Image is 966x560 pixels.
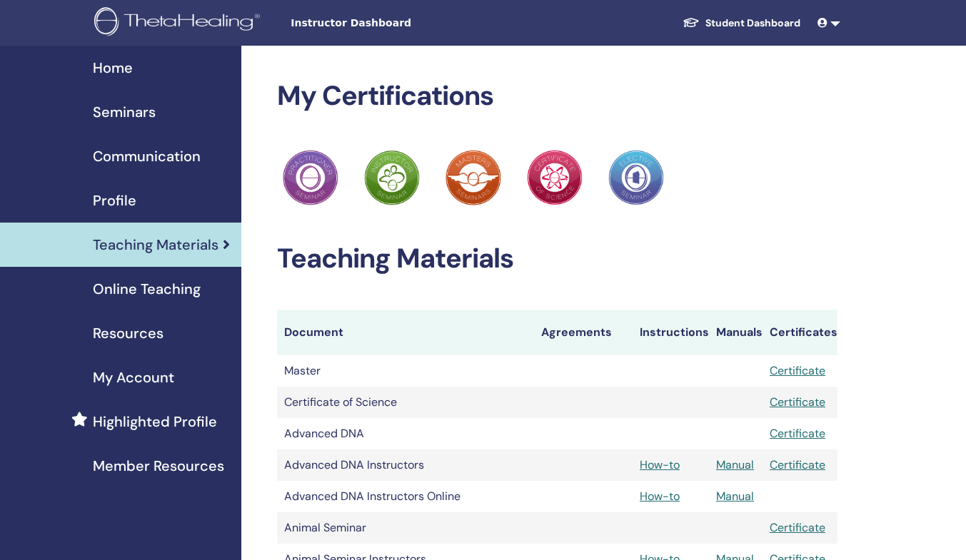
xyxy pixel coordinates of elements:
a: Certificate [770,363,825,378]
span: Member Resources [93,455,224,477]
img: Practitioner [283,150,338,205]
span: Highlighted Profile [93,411,217,432]
span: Online Teaching [93,278,201,300]
img: logo.png [94,7,265,39]
img: Practitioner [446,150,501,205]
a: How-to [640,489,680,504]
span: Seminars [93,101,156,123]
span: Communication [93,146,201,167]
td: Advanced DNA Instructors Online [277,481,534,512]
th: Instructions [633,310,709,355]
th: Manuals [709,310,763,355]
th: Agreements [534,310,633,355]
a: Certificate [770,457,825,472]
a: Student Dashboard [671,10,812,36]
th: Document [277,310,534,355]
a: Certificate [770,394,825,409]
img: graduation-cap-white.svg [683,16,700,29]
a: How-to [640,457,680,472]
span: Resources [93,322,163,344]
span: Home [93,57,133,78]
td: Advanced DNA Instructors [277,449,534,481]
a: Manual [716,457,754,472]
td: Advanced DNA [277,418,534,449]
td: Certificate of Science [277,387,534,418]
th: Certificates [763,310,837,355]
a: Certificate [770,426,825,441]
td: Master [277,355,534,387]
img: Practitioner [527,150,583,205]
h2: Teaching Materials [277,243,837,275]
span: Profile [93,190,136,211]
td: Animal Seminar [277,512,534,544]
a: Manual [716,489,754,504]
span: My Account [93,367,174,388]
span: Instructor Dashboard [291,16,505,31]
span: Teaching Materials [93,234,218,255]
a: Certificate [770,520,825,535]
img: Practitioner [364,150,420,205]
img: Practitioner [608,150,664,205]
h2: My Certifications [277,80,837,113]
